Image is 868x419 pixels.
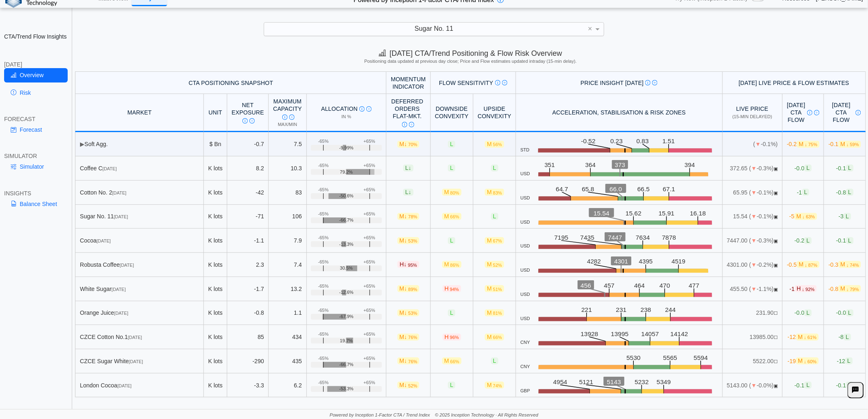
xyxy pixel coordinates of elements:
span: M [442,213,461,220]
text: 67.1 [663,185,675,192]
span: [DATE] [120,263,134,268]
th: Momentum Indicator [386,71,430,94]
span: ▶ [80,141,85,147]
td: K lots [204,229,227,253]
text: 4519 [675,258,689,265]
span: OPEN: Market session is currently open. [774,287,778,292]
text: 66.5 [637,185,650,192]
td: K lots [204,181,227,205]
img: Read More [249,118,255,124]
div: -65% [318,187,329,192]
span: ↓ [404,237,407,244]
a: Simulator [4,160,68,174]
span: -50.6% [339,193,354,199]
td: K lots [204,205,227,229]
td: 7.4 [269,253,306,277]
div: Cotton No. 2 [80,189,199,196]
img: Read More [366,106,372,112]
span: ▼ [751,165,757,172]
div: FORECAST [4,115,68,123]
div: +65% [363,308,375,313]
span: L [846,189,854,196]
span: -0.3 [829,261,861,268]
h2: CTA/Trend Flow Insights [4,33,68,40]
td: 13.2 [269,277,306,301]
h5: Positioning data updated at previous day close; Price and Flow estimates updated intraday (15-min... [77,59,864,64]
span: L [804,237,812,244]
text: 1.51 [662,137,675,144]
span: 52% [493,263,502,268]
span: -67.9% [339,314,354,319]
th: [DATE] Live Price & Flow Estimates [723,71,866,94]
span: 51% [493,287,502,292]
span: ↓ [409,189,411,196]
td: 435 [269,349,306,373]
span: 81% [493,311,502,316]
span: -1 [790,285,817,292]
text: 5530 [627,354,641,361]
span: M [485,141,504,148]
span: L [846,237,854,244]
span: Sugar No. 11 [415,25,453,32]
text: 15.91 [659,210,675,217]
span: M [485,334,504,341]
span: L [448,237,455,244]
span: [DATE] [114,311,128,316]
span: L [802,189,810,196]
span: STD [521,147,530,153]
text: 16.18 [690,210,706,217]
img: Info [807,110,813,115]
text: 0.23 [610,137,623,144]
span: ▼ [755,141,761,147]
div: Flow Sensitivity [435,79,512,87]
span: OPEN: Market session is currently open. [774,238,778,243]
div: +65% [363,259,375,265]
span: -13.3% [339,242,354,247]
span: 94% [450,287,459,292]
span: ↓ 79% [847,287,859,292]
span: L [491,213,498,220]
span: M [397,141,420,148]
text: 456 [581,282,592,289]
td: 434 [269,325,306,349]
span: ↓ [404,141,407,147]
span: [DATE] [128,335,142,340]
span: H [443,334,461,341]
div: +65% [363,163,375,168]
td: 2.3 [227,253,269,277]
text: 373 [617,162,627,169]
span: ↓ [404,309,407,316]
span: USD [521,316,530,321]
div: -65% [318,235,329,240]
div: Coffee C [80,165,199,172]
span: M [397,237,420,244]
span: -0.8 [836,189,854,196]
text: 15.62 [626,210,642,217]
div: +65% [363,284,375,289]
a: Overview [4,68,68,82]
span: ▼ [751,189,757,196]
img: Read More [814,110,820,115]
div: -65% [318,308,329,313]
td: 7447.00 ( -0.3%) [723,229,783,253]
div: +65% [363,235,375,240]
span: -0.1 [836,237,854,244]
text: 351 [545,162,555,169]
td: 4301.00 ( -0.2%) [723,253,783,277]
th: MARKET [75,94,204,132]
span: 19.7% [340,338,353,343]
span: L [491,165,498,172]
span: L [403,189,413,196]
text: 394 [688,162,699,169]
div: Allocation [311,105,382,112]
span: -0.0 [795,165,812,172]
a: Balance Sheet [4,197,68,211]
span: 56% [493,142,502,147]
span: 70% [408,142,417,147]
th: Unit [204,94,227,132]
td: 106 [269,205,306,229]
td: K lots [204,349,227,373]
img: Info [645,80,651,85]
span: L [846,309,854,316]
span: ↓ 74% [847,263,859,268]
